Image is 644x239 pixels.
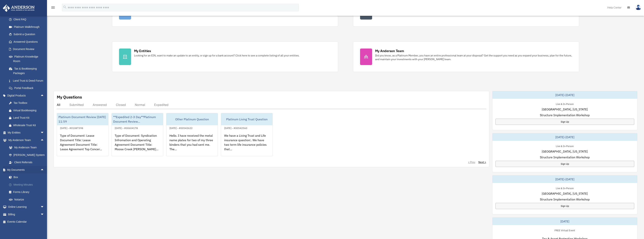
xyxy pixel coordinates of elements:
a: My Entities Looking for an EIN, want to make an update to an entity, or sign up for a bank accoun... [112,42,338,72]
span: arrow_drop_down [40,211,48,218]
div: Answered [93,103,107,107]
div: Virtual Bookkeeping [13,108,45,113]
a: My Documentsarrow_drop_up [3,166,50,174]
div: [DATE]-[DATE] [492,175,637,183]
span: Structure Implementation Workshop [540,113,590,117]
div: Did you know, as a Platinum Member, you have an entire professional team at your disposal? Get th... [375,54,572,61]
div: [DATE]-[DATE] [492,133,637,141]
div: Live & In-Person [553,144,577,148]
i: search [63,5,67,9]
div: Other Platinum Question [166,113,218,125]
a: Client Referrals [5,159,50,166]
a: Box [5,174,50,181]
a: Land Trust Kit [5,114,50,122]
a: Platinum Document Review [DATE] 11:59[DATE] - #01087398Type of Document: Lease Document Title: Le... [57,113,108,156]
a: Platinum Living Trust Question[DATE] - #00542560We have a Living Trust and Life insurance questio... [221,113,273,156]
div: [DATE] - #00604178 [112,126,141,130]
span: arrow_drop_up [40,166,48,174]
div: My Entities [134,49,151,53]
div: Land Trust Kit [13,115,45,120]
div: Type of Document: Syndication Infromation and Operating Agreement Document Title: Moose Creek [PE... [112,130,163,160]
div: Hello. I have received the metal name plates for two of my three binders that you had sent me. Th... [166,130,218,160]
i: menu [51,5,55,10]
div: All [57,103,60,107]
a: [PERSON_NAME] System [5,151,50,159]
a: Billingarrow_drop_down [3,211,50,218]
div: Type of Document: Lease Document Title: Lease Agreement Document Title: Lease Agreement Top Conce... [57,130,108,160]
a: My Entitiesarrow_drop_down [3,129,50,137]
div: My Questions [57,94,82,100]
div: [DATE] - #00542560 [221,126,250,130]
div: Looking for an EIN, want to make an update to an entity, or sign up for a bank account? Click her... [134,54,300,57]
a: Platinum Walkthrough [5,23,50,31]
a: My Anderson Team [5,144,50,151]
a: Submit a Question [5,31,50,38]
div: [DATE] - #00542622 [166,126,196,130]
span: [GEOGRAPHIC_DATA], [US_STATE] [542,191,588,196]
div: Tax Toolbox [13,101,45,105]
div: Platinum Document Review [DATE] 11:59 [57,113,108,125]
span: [GEOGRAPHIC_DATA], [US_STATE] [542,107,588,112]
a: Other Platinum Question[DATE] - #00542622Hello. I have received the metal name plates for two of ... [166,113,218,156]
span: arrow_drop_down [40,203,48,211]
div: My Anderson Team [375,49,404,53]
a: My Anderson Team Did you know, as a Platinum Member, you have an entire professional team at your... [353,42,579,72]
div: Normal [135,103,145,107]
a: **Expedited 2-3 Day**Platinum Document Review...[DATE] - #00604178Type of Document: Syndication I... [112,113,163,156]
a: Meeting Minutes [5,181,50,188]
div: Submitted [69,103,84,107]
a: Document Review [5,46,50,53]
span: Structure Implementation Workshop [540,155,590,159]
div: Live & In-Person [553,102,577,106]
a: Client FAQ [5,16,50,23]
a: Wholesale Trust Kit [5,121,50,129]
div: Wholesale Trust Kit [13,123,45,128]
a: Land Trust & Deed Forum [5,77,50,84]
a: Sign Up [495,203,634,209]
a: Portal Feedback [5,84,50,92]
a: Answered Questions [5,38,50,46]
a: Digital Productsarrow_drop_up [3,92,50,99]
span: arrow_drop_up [40,92,48,99]
a: Events Calendar [3,218,50,226]
span: arrow_drop_down [40,129,48,137]
a: My Anderson Teamarrow_drop_up [3,136,50,144]
div: FREE Virtual Event [551,228,578,232]
a: Sign Up [495,161,634,167]
div: Closed [116,103,126,107]
div: Live & In-Person [553,186,577,190]
img: Anderson Advisors Platinum Portal [2,5,36,12]
div: We have a Living Trust and Life insurance question:. We have two term life insurance policies tha... [221,130,272,160]
a: Forms Library [5,188,50,196]
div: [DATE] [492,218,637,225]
div: [DATE] - #01087398 [57,126,86,130]
img: User Pic [636,5,641,10]
span: arrow_drop_up [40,136,48,144]
a: menu [51,7,55,10]
a: Sign Up [495,119,634,125]
div: [DATE]-[DATE] [492,91,637,99]
a: Platinum Knowledge Room [5,53,50,65]
a: Online Learningarrow_drop_down [3,203,50,211]
a: Virtual Bookkeeping [5,107,50,114]
a: Tax Toolbox [5,99,50,107]
a: Tax & Bookkeeping Packages [5,65,50,77]
a: Notarize [5,196,50,203]
span: [GEOGRAPHIC_DATA], [US_STATE] [542,149,588,154]
div: Platinum Living Trust Question [221,113,272,125]
span: Structure Implementation Workshop [540,197,590,202]
div: **Expedited 2-3 Day**Platinum Document Review... [112,113,163,125]
div: Expedited [154,103,168,107]
a: Next > [478,160,486,164]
